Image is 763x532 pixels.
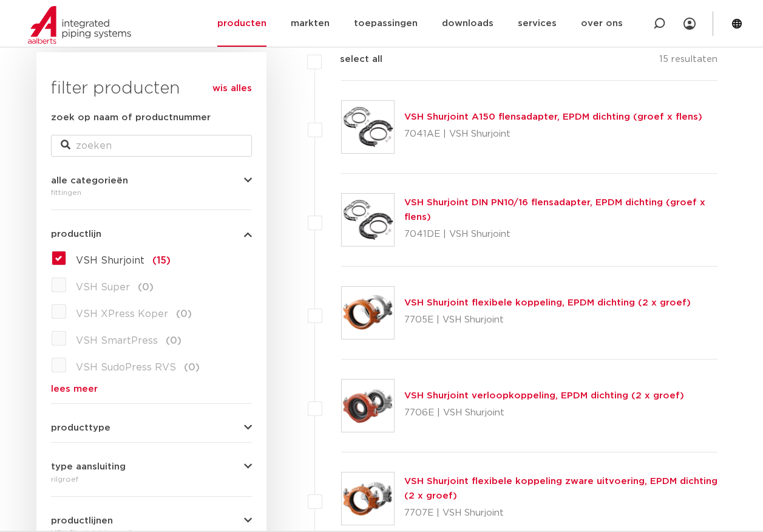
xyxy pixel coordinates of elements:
[212,81,252,96] a: wis alles
[342,380,394,432] img: Thumbnail for VSH Shurjoint verloopkoppeling, EPDM dichting (2 x groef)
[51,185,252,200] div: fittingen
[659,52,717,71] p: 15 resultaten
[138,282,154,292] span: (0)
[51,77,252,101] h3: filter producten
[76,363,176,372] span: VSH SudoPress RVS
[152,256,171,265] span: (15)
[76,282,130,292] span: VSH Super
[76,309,168,319] span: VSH XPress Koper
[51,516,113,525] span: productlijnen
[404,298,691,307] a: VSH Shurjoint flexibele koppeling, EPDM dichting (2 x groef)
[51,516,252,525] button: productlijnen
[51,462,252,471] button: type aansluiting
[51,135,252,157] input: zoeken
[404,403,684,423] p: 7706E | VSH Shurjoint
[51,472,252,486] div: rilgroef
[51,384,252,394] a: lees meer
[184,363,200,372] span: (0)
[342,472,394,525] img: Thumbnail for VSH Shurjoint flexibele koppeling zware uitvoering, EPDM dichting (2 x groef)
[166,336,181,346] span: (0)
[322,52,382,67] label: select all
[404,391,684,400] a: VSH Shurjoint verloopkoppeling, EPDM dichting (2 x groef)
[404,503,718,523] p: 7707E | VSH Shurjoint
[342,194,394,246] img: Thumbnail for VSH Shurjoint DIN PN10/16 flensadapter, EPDM dichting (groef x flens)
[404,198,705,222] a: VSH Shurjoint DIN PN10/16 flensadapter, EPDM dichting (groef x flens)
[51,230,101,239] span: productlijn
[342,287,394,339] img: Thumbnail for VSH Shurjoint flexibele koppeling, EPDM dichting (2 x groef)
[51,423,252,432] button: producttype
[76,336,158,346] span: VSH SmartPress
[76,256,144,265] span: VSH Shurjoint
[176,309,192,319] span: (0)
[51,423,110,432] span: producttype
[51,462,126,471] span: type aansluiting
[404,477,717,500] a: VSH Shurjoint flexibele koppeling zware uitvoering, EPDM dichting (2 x groef)
[51,230,252,239] button: productlijn
[404,112,702,121] a: VSH Shurjoint A150 flensadapter, EPDM dichting (groef x flens)
[404,310,691,330] p: 7705E | VSH Shurjoint
[342,101,394,153] img: Thumbnail for VSH Shurjoint A150 flensadapter, EPDM dichting (groef x flens)
[404,124,702,144] p: 7041AE | VSH Shurjoint
[51,176,128,185] span: alle categorieën
[51,176,252,185] button: alle categorieën
[404,225,718,244] p: 7041DE | VSH Shurjoint
[51,111,211,125] label: zoek op naam of productnummer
